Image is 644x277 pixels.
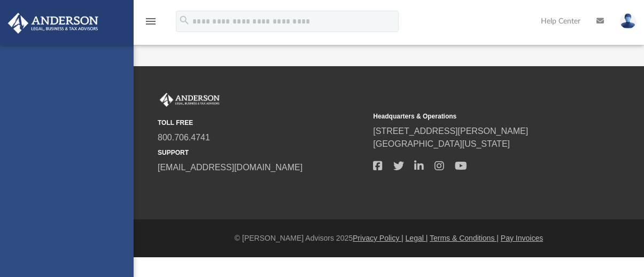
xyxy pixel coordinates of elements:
[144,15,157,28] i: menu
[373,112,581,121] small: Headquarters & Operations
[179,14,190,26] i: search
[158,118,366,128] small: TOLL FREE
[144,20,157,28] a: menu
[158,93,222,107] img: Anderson Advisors Platinum Portal
[373,139,510,148] a: [GEOGRAPHIC_DATA][US_STATE]
[5,13,102,34] img: Anderson Advisors Platinum Portal
[430,234,499,242] a: Terms & Conditions |
[620,13,636,29] img: User Pic
[353,234,404,242] a: Privacy Policy |
[158,163,302,172] a: [EMAIL_ADDRESS][DOMAIN_NAME]
[501,234,543,242] a: Pay Invoices
[406,234,428,242] a: Legal |
[158,148,366,157] small: SUPPORT
[158,133,210,142] a: 800.706.4741
[373,126,528,136] a: [STREET_ADDRESS][PERSON_NAME]
[134,233,644,244] div: © [PERSON_NAME] Advisors 2025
